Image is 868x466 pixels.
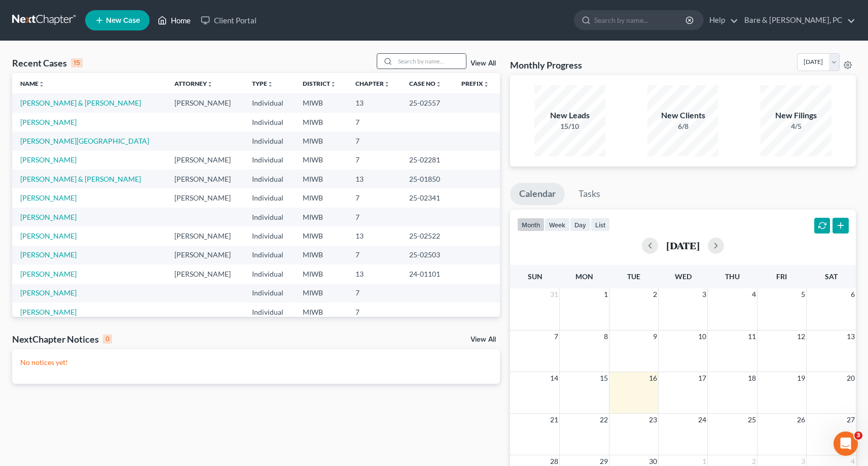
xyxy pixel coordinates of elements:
td: MIWB [295,93,347,112]
i: unfold_more [483,81,489,87]
td: Individual [244,226,295,245]
td: 25-02503 [401,246,453,264]
td: 13 [347,170,401,188]
a: Attorneyunfold_more [174,80,213,87]
a: Calendar [510,183,565,205]
td: [PERSON_NAME] [166,151,243,170]
td: Individual [244,264,295,283]
td: MIWB [295,226,347,245]
span: 10 [697,330,707,343]
span: 27 [846,414,856,426]
span: Mon [575,272,593,281]
td: MIWB [295,151,347,170]
td: 7 [347,188,401,207]
td: MIWB [295,246,347,264]
td: 24-01101 [401,264,453,283]
td: Individual [244,246,295,264]
td: 25-02522 [401,226,453,245]
a: [PERSON_NAME][GEOGRAPHIC_DATA] [20,137,149,145]
td: Individual [244,131,295,150]
i: unfold_more [39,81,45,87]
a: Case Nounfold_more [409,80,442,87]
span: 16 [648,372,658,384]
a: [PERSON_NAME] & [PERSON_NAME] [20,98,141,107]
span: 3 [854,431,862,440]
td: [PERSON_NAME] [166,226,243,245]
td: [PERSON_NAME] [166,93,243,112]
div: New Clients [647,110,718,121]
span: 5 [800,288,806,301]
span: Fri [776,272,787,281]
a: Bare & [PERSON_NAME], PC [739,11,855,29]
span: 8 [603,330,609,343]
i: unfold_more [207,81,213,87]
td: Individual [244,93,295,112]
a: [PERSON_NAME] [20,155,77,164]
td: 7 [347,284,401,303]
button: month [517,218,545,231]
a: [PERSON_NAME] [20,193,77,202]
a: Nameunfold_more [20,80,45,87]
a: Chapterunfold_more [355,80,390,87]
div: 0 [103,335,112,344]
a: [PERSON_NAME] [20,288,77,297]
div: 15/10 [534,121,605,131]
span: 14 [549,372,559,384]
a: [PERSON_NAME] [20,250,77,259]
a: Client Portal [196,11,262,29]
a: [PERSON_NAME] [20,270,77,278]
td: [PERSON_NAME] [166,188,243,207]
i: unfold_more [384,81,390,87]
td: 25-02341 [401,188,453,207]
button: list [591,218,610,231]
span: 22 [599,414,609,426]
td: Individual [244,284,295,303]
span: 3 [701,288,707,301]
a: View All [471,60,496,67]
td: Individual [244,170,295,188]
td: 25-02557 [401,93,453,112]
div: New Leads [534,110,605,121]
span: 7 [553,330,559,343]
span: 24 [697,414,707,426]
a: [PERSON_NAME] [20,308,77,316]
td: 13 [347,264,401,283]
a: [PERSON_NAME] [20,118,77,126]
span: 12 [796,330,806,343]
div: New Filings [761,110,831,121]
input: Search by name... [395,54,466,69]
span: 6 [850,288,856,301]
td: 7 [347,246,401,264]
span: 17 [697,372,707,384]
td: MIWB [295,131,347,150]
a: [PERSON_NAME] & [PERSON_NAME] [20,175,141,183]
span: Tue [627,272,640,281]
td: Individual [244,188,295,207]
div: 6/8 [647,121,718,131]
td: Individual [244,208,295,226]
td: Individual [244,113,295,131]
a: Tasks [569,183,609,205]
span: 9 [652,330,658,343]
td: 7 [347,208,401,226]
span: Sun [528,272,542,281]
td: 13 [347,93,401,112]
td: MIWB [295,284,347,303]
span: 25 [747,414,757,426]
td: [PERSON_NAME] [166,264,243,283]
h2: [DATE] [666,240,700,251]
span: 4 [751,288,757,301]
td: 7 [347,303,401,321]
i: unfold_more [436,81,442,87]
td: 25-01850 [401,170,453,188]
span: 31 [549,288,559,301]
span: 23 [648,414,658,426]
iframe: Intercom live chat [834,431,858,456]
td: 7 [347,113,401,131]
input: Search by name... [594,11,687,29]
td: 7 [347,131,401,150]
a: Districtunfold_more [303,80,336,87]
div: Recent Cases [12,57,83,69]
td: MIWB [295,188,347,207]
span: Thu [725,272,740,281]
